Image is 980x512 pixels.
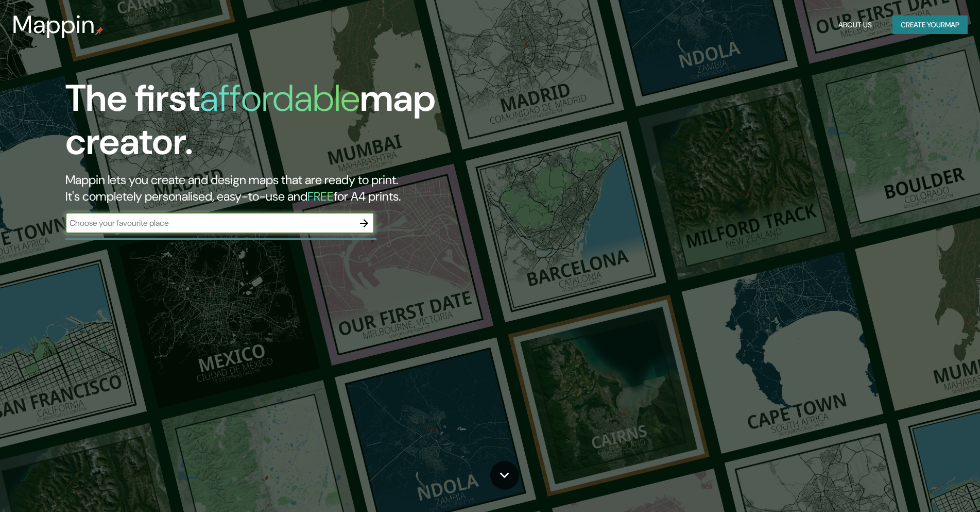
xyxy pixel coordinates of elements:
[307,188,334,204] h5: FREE
[888,472,969,501] iframe: Help widget launcher
[200,74,360,122] h1: affordable
[892,15,968,35] button: Create yourmap
[65,77,556,172] h1: The first map creator.
[65,217,354,229] input: Choose your favourite place
[834,15,876,35] button: About Us
[65,172,556,205] h2: Mappin lets you create and design maps that are ready to print. It's completely personalised, eas...
[95,27,104,35] img: mappin-pin
[12,10,95,39] h3: Mappin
